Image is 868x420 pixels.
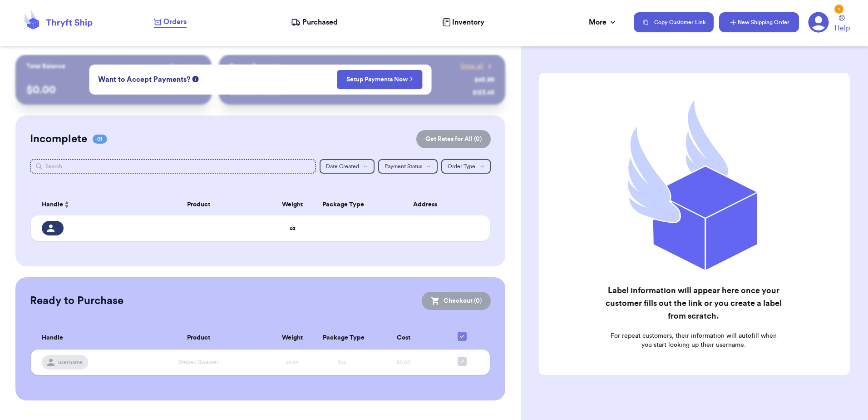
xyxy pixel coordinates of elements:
button: Date Created [320,159,375,174]
button: Checkout (0) [422,292,491,310]
a: Orders [154,16,187,28]
h2: Label information will appear here once your customer fills out the link or you create a label fr... [605,284,782,322]
th: Cost [366,326,440,350]
span: Purchased [302,17,338,28]
th: Package Type [317,326,367,350]
span: username [58,359,83,366]
h2: Incomplete [30,132,87,146]
button: Payment Status [378,159,438,174]
p: Recent Payments [230,62,280,71]
th: Package Type [317,194,366,215]
span: xx oz [286,360,299,365]
span: Handle [42,200,63,210]
a: Inventory [442,17,484,28]
h2: Ready to Purchase [30,294,123,308]
span: Date Created [326,164,359,169]
button: Sort ascending [63,199,70,210]
th: Address [366,194,490,215]
button: Copy Customer Link [634,12,714,32]
span: Box [337,360,346,365]
div: $ 45.99 [474,75,494,85]
span: Order Type [448,164,475,169]
span: Payment Status [385,164,422,169]
span: Help [834,23,850,34]
span: Inventory [452,17,484,28]
input: Search [30,159,316,174]
strong: oz [290,225,296,231]
p: $ 0.00 [26,83,200,97]
button: New Shipping Order [719,12,799,32]
th: Product [130,326,268,350]
a: Setup Payments Now [346,75,413,84]
button: Get Rates for All (0) [416,130,491,148]
button: Order Type [441,159,491,174]
a: Payout [170,62,201,71]
th: Product [130,194,268,215]
span: Want to Accept Payments? [98,74,190,85]
a: 1 [808,12,829,33]
span: Payout [170,62,190,71]
span: View all [460,62,483,71]
a: Purchased [291,17,338,28]
div: More [589,17,617,28]
a: View all [460,62,494,71]
p: Total Balance [26,62,65,71]
button: Setup Payments Now [337,70,423,89]
span: Handle [42,333,63,343]
div: 1 [834,5,843,14]
span: Orders [163,16,187,27]
span: Striped Sweater [179,360,218,365]
span: $0.00 [396,360,410,365]
a: Help [834,15,850,34]
th: Weight [268,194,317,215]
span: 01 [93,135,107,144]
th: Weight [268,326,317,350]
div: $ 123.45 [473,88,494,97]
p: For repeat customers, their information will autofill when you start looking up their username. [605,331,782,350]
